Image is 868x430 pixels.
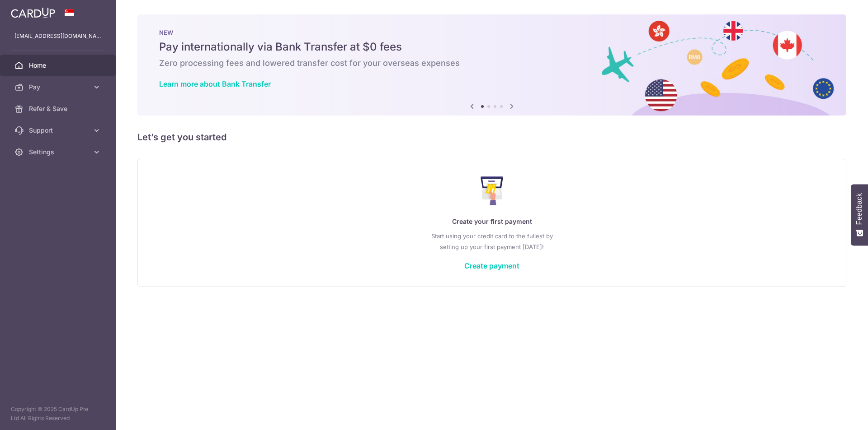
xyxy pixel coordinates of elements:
[156,231,828,252] p: Start using your credit card to the fullest by setting up your first payment [DATE]!
[29,61,89,70] span: Home
[159,40,825,54] h5: Pay internationally via Bank Transfer at $0 fees
[14,32,101,41] p: [EMAIL_ADDRESS][DOMAIN_NAME]
[11,7,55,18] img: CardUp
[137,130,846,144] h5: Let’s get you started
[855,193,863,225] span: Feedback
[29,126,89,135] span: Support
[159,58,825,69] h6: Zero processing fees and lowered transfer cost for your overseas expenses
[810,403,859,425] iframe: Opens a widget where you can find more information
[29,104,89,113] span: Refer & Save
[481,176,504,205] img: Make Payment
[159,79,271,88] a: Learn more about Bank Transfer
[137,14,846,116] img: Bank transfer banner
[29,83,89,92] span: Pay
[156,216,828,227] p: Create your first payment
[851,184,868,245] button: Feedback - Show survey
[464,261,519,270] a: Create payment
[29,148,89,157] span: Settings
[159,29,825,36] p: NEW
